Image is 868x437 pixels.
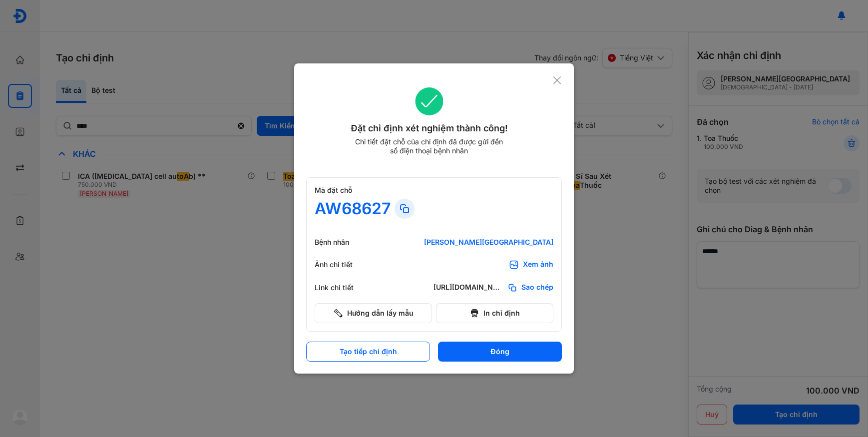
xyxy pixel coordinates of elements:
[521,283,553,293] span: Sao chép
[434,283,503,293] div: [URL][DOMAIN_NAME]
[306,342,430,362] button: Tạo tiếp chỉ định
[351,137,507,155] div: Chi tiết đặt chỗ của chỉ định đã được gửi đến số điện thoại bệnh nhân
[523,260,553,270] div: Xem ảnh
[315,260,375,269] div: Ảnh chi tiết
[315,238,375,247] div: Bệnh nhân
[315,303,432,323] button: Hướng dẫn lấy mẫu
[315,283,375,292] div: Link chi tiết
[315,186,553,195] div: Mã đặt chỗ
[438,342,562,362] button: Đóng
[306,121,552,135] div: Đặt chỉ định xét nghiệm thành công!
[315,199,391,219] div: AW68627
[436,303,553,323] button: In chỉ định
[424,238,553,247] div: [PERSON_NAME][GEOGRAPHIC_DATA]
